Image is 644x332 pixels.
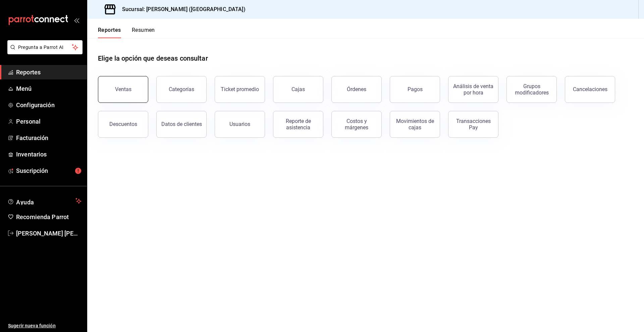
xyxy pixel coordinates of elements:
button: Resumen [132,27,155,38]
span: Recomienda Parrot [16,212,82,221]
div: Ticket promedio [221,86,259,92]
button: Ticket promedio [215,76,265,103]
div: Ventas [115,86,131,92]
button: Ventas [98,76,148,103]
span: Configuración [16,101,82,110]
button: Grupos modificadores [506,76,557,103]
span: [PERSON_NAME] [PERSON_NAME] [16,229,82,238]
span: Suscripción [16,166,82,175]
div: Grupos modificadores [511,83,552,96]
span: Ayuda [16,197,73,205]
button: Análisis de venta por hora [448,76,498,103]
div: Pagos [408,86,423,92]
span: Personal [16,117,82,126]
div: Análisis de venta por hora [452,83,494,96]
span: Facturación [16,133,82,142]
span: Inventarios [16,150,82,159]
button: Cajas [273,76,323,103]
button: Reportes [98,27,121,38]
h1: Elige la opción que deseas consultar [98,53,208,63]
span: Menú [16,84,82,93]
button: Datos de clientes [156,111,207,138]
div: Transacciones Pay [452,118,494,131]
div: Datos de clientes [161,121,202,127]
span: Sugerir nueva función [8,322,82,329]
div: Órdenes [347,86,366,92]
div: Cancelaciones [573,86,607,92]
div: Cajas [291,86,305,92]
button: Transacciones Pay [448,111,498,138]
a: Pregunta a Parrot AI [5,49,83,56]
div: Movimientos de cajas [394,118,436,131]
div: Usuarios [229,121,250,127]
h3: Sucursal: [PERSON_NAME] ([GEOGRAPHIC_DATA]) [117,5,246,13]
button: Órdenes [331,76,382,103]
div: Descuentos [109,121,137,127]
button: Costos y márgenes [331,111,382,138]
button: Pagos [390,76,440,103]
button: Pregunta a Parrot AI [7,40,83,54]
button: Usuarios [215,111,265,138]
div: navigation tabs [98,27,155,38]
div: Reporte de asistencia [277,118,319,131]
button: Reporte de asistencia [273,111,323,138]
button: Cancelaciones [565,76,615,103]
button: Categorías [156,76,207,103]
div: Costos y márgenes [336,118,377,131]
span: Pregunta a Parrot AI [18,44,72,51]
button: Movimientos de cajas [390,111,440,138]
button: Descuentos [98,111,148,138]
div: Categorías [169,86,194,92]
button: open_drawer_menu [74,17,79,23]
span: Reportes [16,68,82,77]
